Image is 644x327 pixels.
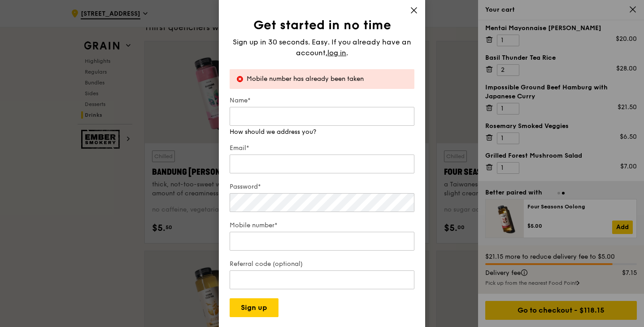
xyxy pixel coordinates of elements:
[230,221,414,230] label: Mobile number*
[327,48,346,58] span: log in
[230,298,278,317] button: Sign up
[230,260,414,269] label: Referral code (optional)
[233,38,411,57] span: Sign up in 30 seconds. Easy. If you already have an account,
[230,96,414,105] label: Name*
[247,75,407,84] div: Mobile number has already been taken
[346,49,348,57] span: .
[230,182,414,191] label: Password*
[230,128,414,137] div: How should we address you?
[230,17,414,33] h1: Get started in no time
[230,144,414,153] label: Email*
